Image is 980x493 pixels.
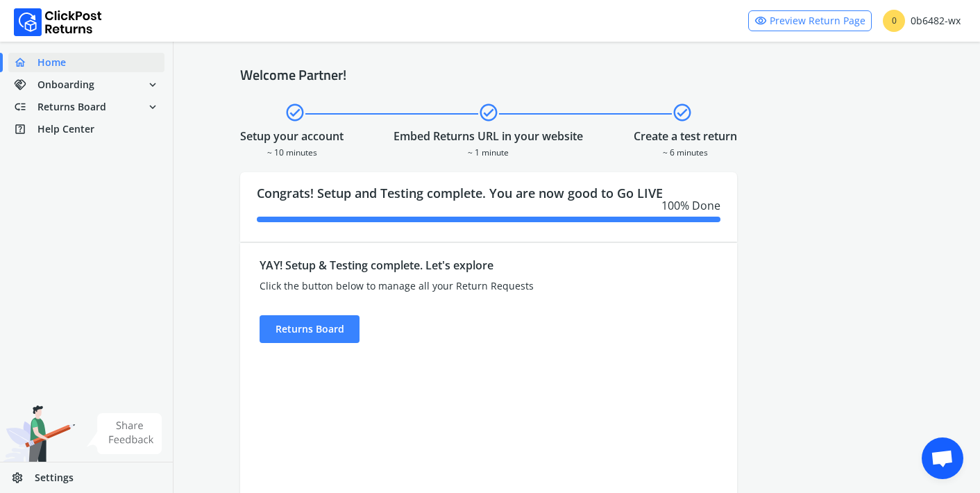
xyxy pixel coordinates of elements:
[240,144,344,158] div: ~ 10 minutes
[240,67,913,83] h4: Welcome Partner!
[146,75,159,94] span: expand_more
[146,97,159,117] span: expand_more
[634,128,737,144] div: Create a test return
[35,471,74,485] span: Settings
[260,279,593,293] div: Click the button below to manage all your Return Requests
[14,75,37,94] span: handshake
[285,100,305,125] span: check_circle
[14,53,37,72] span: home
[11,468,35,487] span: settings
[754,11,767,31] span: visibility
[8,119,164,139] a: help_centerHelp Center
[37,100,106,114] span: Returns Board
[37,78,94,92] span: Onboarding
[394,128,583,144] div: Embed Returns URL in your website
[883,10,961,32] div: 0b6482-wx
[240,128,344,144] div: Setup your account
[14,8,102,36] img: Logo
[257,197,720,214] div: 100 % Done
[634,144,737,158] div: ~ 6 minutes
[748,10,872,31] a: visibilityPreview Return Page
[672,100,693,125] span: check_circle
[37,56,66,69] span: Home
[260,257,593,274] div: YAY! Setup & Testing complete. Let's explore
[922,437,963,479] div: Open chat
[394,144,583,158] div: ~ 1 minute
[260,315,360,343] div: Returns Board
[37,122,94,136] span: Help Center
[87,413,162,454] img: share feedback
[8,53,164,72] a: homeHome
[240,172,737,242] div: Congrats! Setup and Testing complete. You are now good to Go LIVE
[14,119,37,139] span: help_center
[883,10,905,32] span: 0
[478,100,499,125] span: check_circle
[14,97,37,117] span: low_priority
